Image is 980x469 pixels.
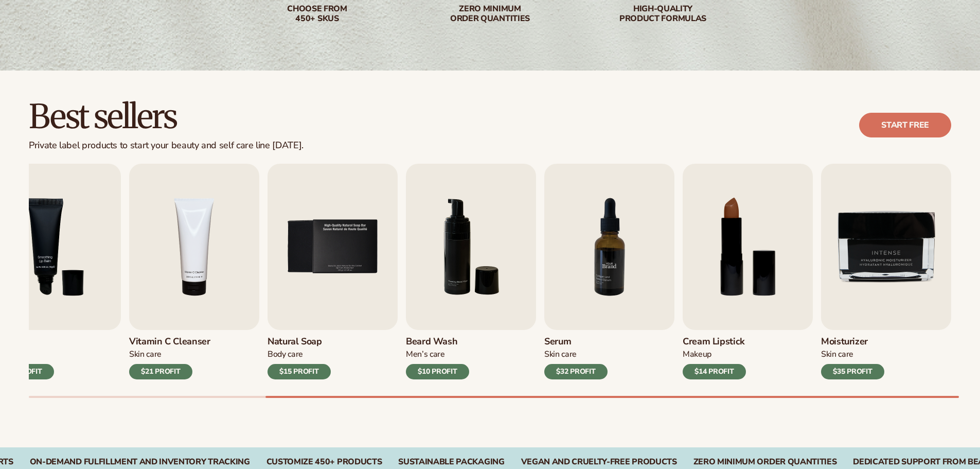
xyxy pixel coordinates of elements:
a: 6 / 9 [406,164,536,379]
div: Skin Care [821,349,884,360]
div: Makeup [683,349,746,360]
a: 7 / 9 [544,164,674,379]
div: Skin Care [129,349,210,360]
a: 5 / 9 [268,164,398,379]
h3: Natural Soap [268,336,331,348]
div: CUSTOMIZE 450+ PRODUCTS [266,457,382,467]
div: Choose from 450+ Skus [252,4,383,24]
img: Shopify Image 11 [544,164,674,330]
h3: Moisturizer [821,336,884,348]
a: 8 / 9 [683,164,813,379]
h3: Beard Wash [406,336,469,348]
div: $15 PROFIT [268,364,331,379]
a: 9 / 9 [821,164,951,379]
div: $14 PROFIT [683,364,746,379]
div: $35 PROFIT [821,364,884,379]
a: Start free [859,113,951,137]
h3: Cream Lipstick [683,336,746,348]
div: Men’s Care [406,349,469,360]
div: SUSTAINABLE PACKAGING [398,457,504,467]
a: 4 / 9 [129,164,259,379]
div: $10 PROFIT [406,364,469,379]
div: Skin Care [544,349,608,360]
div: $32 PROFIT [544,364,608,379]
div: On-Demand Fulfillment and Inventory Tracking [30,457,250,467]
h3: Serum [544,336,608,348]
div: VEGAN AND CRUELTY-FREE PRODUCTS [521,457,677,467]
div: High-quality product formulas [597,4,729,24]
div: Private label products to start your beauty and self care line [DATE]. [29,140,304,151]
h3: Vitamin C Cleanser [129,336,210,348]
h2: Best sellers [29,99,304,134]
div: Body Care [268,349,331,360]
div: ZERO MINIMUM ORDER QUANTITIES [693,457,837,467]
div: $21 PROFIT [129,364,192,379]
div: Zero minimum order quantities [424,4,556,24]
